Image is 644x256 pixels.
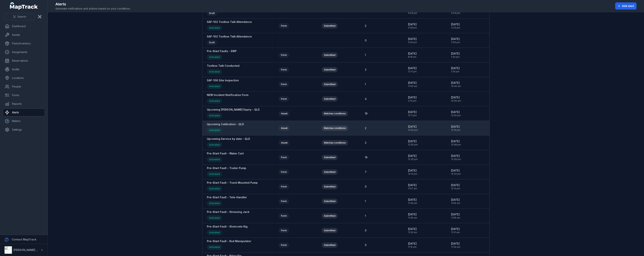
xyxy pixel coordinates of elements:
[408,158,418,161] span: 12:35 pm
[451,22,460,26] span: [DATE]
[408,154,418,158] span: [DATE]
[3,126,45,133] a: Settings
[451,110,461,114] span: [DATE]
[451,129,460,132] span: 12:10 pm
[365,82,366,86] span: 1
[408,81,417,88] time: 8/19/2025, 11:00:53 AM
[615,2,637,10] button: Add alert
[365,53,366,57] span: 1
[408,198,417,205] time: 5/22/2025, 11:49:15 AM
[451,12,460,15] span: 4:43 pm
[451,169,461,172] span: [DATE]
[279,52,289,58] div: Form
[279,67,289,72] div: Form
[322,213,338,219] div: Submitted
[279,199,289,204] div: Form
[322,184,338,189] div: Submitted
[451,99,461,102] span: 10:39 am
[451,81,461,88] time: 9/1/2025, 10:40:28 AM
[451,41,460,44] span: 3:26 pm
[207,157,222,162] div: Activated
[207,245,222,250] div: Activated
[207,152,244,163] a: Pre-Start Fault - Water CartActivated
[451,227,460,231] span: [DATE]
[3,109,45,116] a: Alerts
[207,137,250,148] a: Upcoming Service by date - QLDActivated
[207,171,222,177] div: Activated
[3,22,45,30] a: Dashboard
[4,13,35,20] button: Search
[451,198,460,202] span: [DATE]
[322,52,338,58] div: Submitted
[207,20,252,31] a: SAF-102 Toolbox Talk AttendanceActivated
[13,248,44,252] strong: [PERSON_NAME] Group
[207,20,252,24] strong: SAF-102 Toolbox Talk Attendance
[207,137,250,141] strong: Upcoming Service by date - QLD
[207,35,252,38] strong: SAF-102 Toolbox Talk Attendance
[408,246,417,249] span: 11:15 am
[408,213,417,216] span: [DATE]
[279,243,289,248] div: Form
[207,128,222,133] div: Activated
[451,125,460,129] span: [DATE]
[408,139,418,143] span: [DATE]
[451,81,461,85] span: [DATE]
[3,31,45,39] a: Assets
[408,37,417,41] span: [DATE]
[451,242,460,246] span: [DATE]
[10,2,38,10] a: MapTrack
[207,108,260,112] strong: Upcoming [PERSON_NAME] Expiry - QLD
[408,99,417,102] span: 3:10 pm
[3,91,45,99] a: Forms
[408,52,417,55] span: [DATE]
[408,187,417,190] span: 11:57 am
[451,187,460,190] span: 12:12 pm
[408,81,417,85] span: [DATE]
[322,126,348,131] div: Matches conditions
[279,213,289,219] div: Form
[207,11,217,16] div: Draft
[365,24,366,28] span: 2
[408,26,417,29] span: 3:28 pm
[451,154,461,161] time: 5/22/2025, 12:39:45 PM
[207,201,222,206] div: Activated
[17,15,26,19] span: Search
[322,155,338,160] div: Submitted
[207,166,246,178] a: Pre-Start Fault - Trailer PumpActivated
[207,181,258,185] strong: Pre-Start Fault - Track Mounted Pump
[207,215,222,221] div: Activated
[451,22,460,29] time: 9/15/2025, 3:33:29 PM
[3,117,45,125] a: Meters
[451,169,461,175] time: 5/22/2025, 12:34:01 PM
[322,228,338,233] div: Submitted
[207,166,246,170] strong: Pre-Start Fault - Trailer Pump
[365,97,367,101] span: 4
[365,243,367,247] span: 0
[322,96,338,102] div: Submitted
[207,181,258,192] a: Pre-Start Fault - Track Mounted PumpActivated
[207,25,222,31] div: Activated
[451,125,460,132] time: 7/3/2025, 12:10:09 PM
[207,195,247,207] a: Pre-Start Fault - Tele-HandlerActivated
[365,112,367,115] span: 19
[207,79,239,90] a: SAF-106 Site InspectionActivated
[451,96,461,102] time: 9/1/2025, 10:39:57 AM
[365,185,367,189] span: 0
[207,152,244,155] strong: Pre-Start Fault - Water Cart
[207,98,222,104] div: Activated
[3,66,45,73] a: Audits
[365,39,367,42] span: 0
[622,4,634,8] span: Add alert
[408,125,418,129] span: [DATE]
[279,169,289,175] div: Form
[279,184,289,189] div: Form
[451,85,461,88] span: 10:40 am
[3,40,45,47] a: Parts/Inventory
[408,70,417,73] span: 12:11 pm
[408,213,417,219] time: 5/22/2025, 11:45:15 AM
[451,158,461,161] span: 12:39 pm
[322,243,338,248] div: Submitted
[207,69,222,74] div: Activated
[207,35,252,46] a: SAF-102 Toolbox Talk AttendanceDraft
[451,110,461,117] time: 7/3/2025, 12:20:20 PM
